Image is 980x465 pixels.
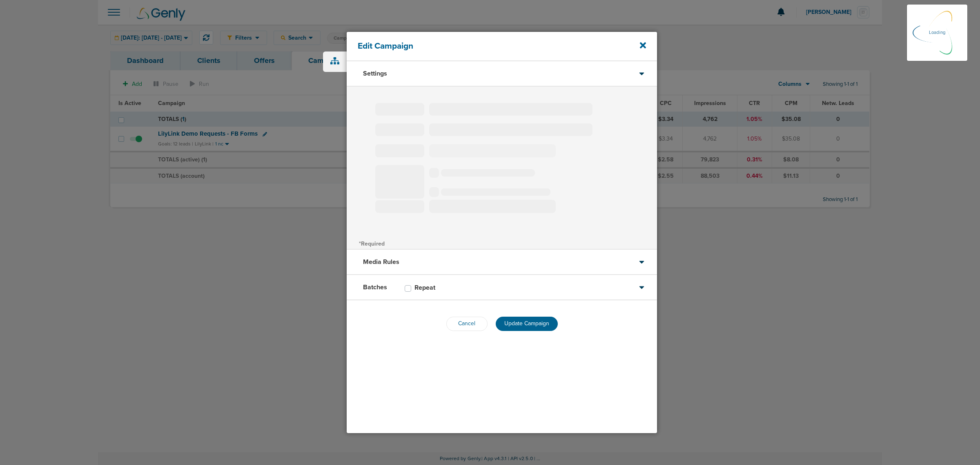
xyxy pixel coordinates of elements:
[504,320,549,327] span: Update Campaign
[446,317,488,331] button: Cancel
[363,283,387,291] h3: Batches
[359,240,385,247] span: *Required
[363,69,387,78] h3: Settings
[929,28,945,38] p: Loading
[414,284,435,292] h3: Repeat
[358,41,617,51] h4: Edit Campaign
[496,317,558,331] button: Update Campaign
[363,258,399,266] h3: Media Rules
